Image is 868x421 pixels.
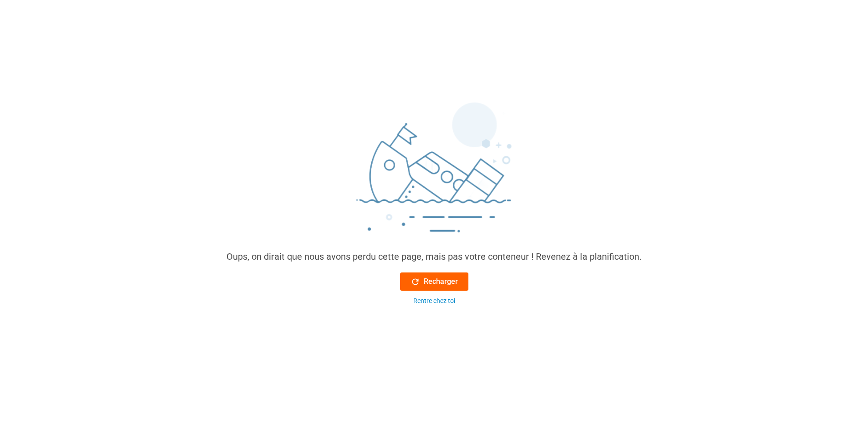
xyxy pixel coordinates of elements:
font: Recharger [424,276,458,287]
img: sinking_ship.png [298,98,571,250]
button: Rentre chez toi [400,296,468,306]
div: Rentre chez toi [413,296,455,306]
div: Oups, on dirait que nous avons perdu cette page, mais pas votre conteneur ! Revenez à la planific... [226,250,642,263]
button: Recharger [400,272,468,291]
